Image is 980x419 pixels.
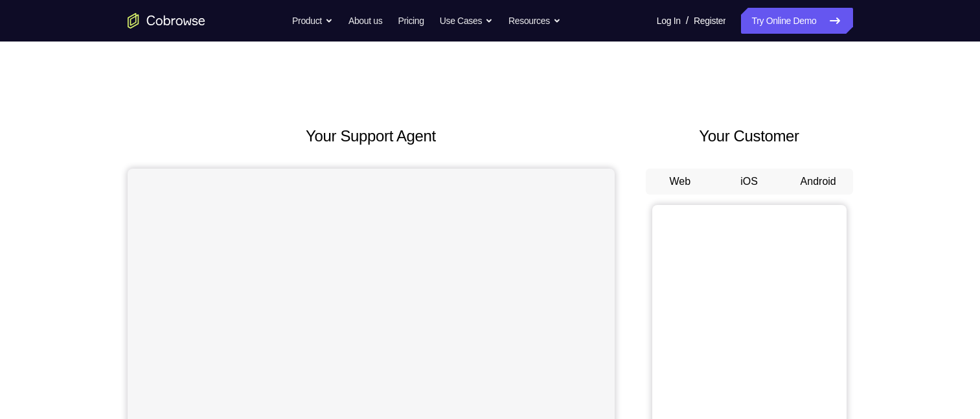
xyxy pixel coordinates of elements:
[128,13,205,29] a: Go to the home page
[784,169,853,195] button: Android
[694,8,725,34] a: Register
[398,8,424,34] a: Pricing
[741,8,852,34] a: Try Online Demo
[128,125,615,148] h2: Your Support Agent
[686,13,689,29] span: /
[714,169,784,195] button: iOS
[646,125,853,148] h2: Your Customer
[646,169,715,195] button: Web
[657,8,681,34] a: Log In
[440,8,493,34] button: Use Cases
[292,8,333,34] button: Product
[508,8,561,34] button: Resources
[348,8,382,34] a: About us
